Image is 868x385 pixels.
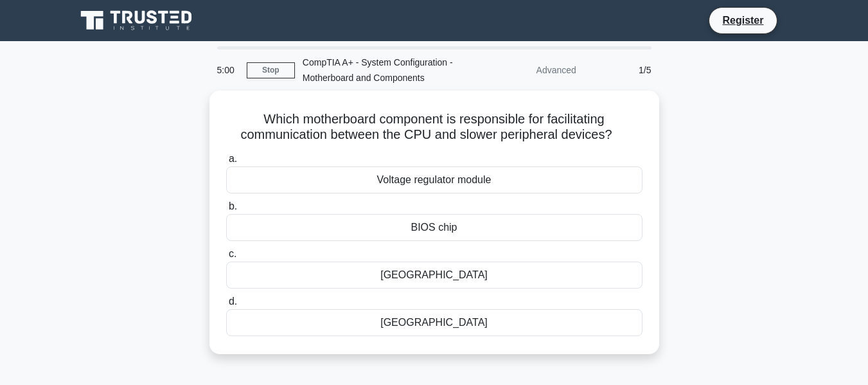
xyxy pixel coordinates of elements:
[226,262,642,289] div: [GEOGRAPHIC_DATA]
[295,49,472,91] div: CompTIA A+ - System Configuration - Motherboard and Components
[226,166,642,193] div: Voltage regulator module
[247,62,295,78] a: Stop
[229,248,236,259] span: c.
[229,201,237,211] span: b.
[229,153,237,164] span: a.
[229,296,237,307] span: d.
[225,111,644,143] h5: Which motherboard component is responsible for facilitating communication between the CPU and slo...
[226,214,642,241] div: BIOS chip
[209,57,247,83] div: 5:00
[472,57,584,83] div: Advanced
[226,309,642,336] div: [GEOGRAPHIC_DATA]
[584,57,659,83] div: 1/5
[714,12,771,28] a: Register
